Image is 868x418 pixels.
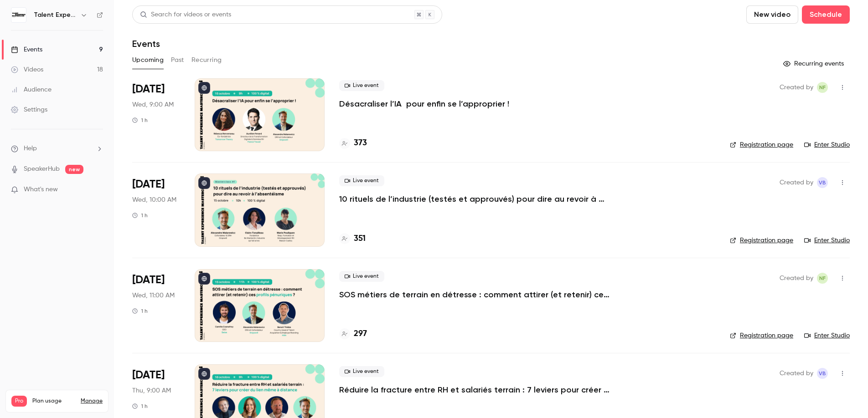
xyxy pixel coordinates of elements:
[11,8,26,22] img: Talent Experience Masterclass
[11,85,52,94] div: Audience
[132,368,165,382] span: [DATE]
[132,269,180,342] div: Oct 15 Wed, 11:00 AM (Europe/Paris)
[339,98,509,109] a: Désacraliser l’IA pour enfin se l’approprier !
[132,53,164,67] button: Upcoming
[32,398,75,405] span: Plan usage
[24,144,37,153] span: Help
[132,307,148,315] div: 1 h
[132,195,176,204] span: Wed, 10:00 AM
[339,271,384,282] span: Live event
[730,140,793,149] a: Registration page
[746,5,798,24] button: New video
[780,273,813,284] span: Created by
[132,291,175,300] span: Wed, 11:00 AM
[24,164,60,174] a: SpeakerHub
[804,236,850,245] a: Enter Studio
[339,289,613,300] a: SOS métiers de terrain en détresse : comment attirer (et retenir) ces profils pénuriques ?
[339,194,613,204] a: 10 rituels de l’industrie (testés et approuvés) pour dire au revoir à l’absentéisme
[132,100,174,109] span: Wed, 9:00 AM
[819,368,826,379] span: VB
[132,386,171,395] span: Thu, 9:00 AM
[802,5,850,24] button: Schedule
[780,177,813,188] span: Created by
[804,140,850,149] a: Enter Studio
[132,403,148,410] div: 1 h
[92,186,103,194] iframe: Noticeable Trigger
[819,273,826,284] span: NF
[339,175,384,186] span: Live event
[81,398,103,405] a: Manage
[817,177,828,188] span: Victoire Baba
[339,328,367,340] a: 297
[132,273,165,287] span: [DATE]
[339,366,384,377] span: Live event
[817,82,828,93] span: Noémie Forcella
[339,233,366,245] a: 351
[354,328,367,340] h4: 297
[339,384,613,395] a: Réduire la fracture entre RH et salariés terrain : 7 leviers pour créer du lien même à distance
[132,82,165,97] span: [DATE]
[339,137,367,149] a: 373
[65,165,83,174] span: new
[34,10,77,20] h6: Talent Experience Masterclass
[191,53,222,67] button: Recurring
[11,105,47,114] div: Settings
[730,236,793,245] a: Registration page
[779,56,850,71] button: Recurring events
[11,45,42,54] div: Events
[132,173,180,246] div: Oct 15 Wed, 10:00 AM (Europe/Paris)
[780,82,813,93] span: Created by
[11,396,27,407] span: Pro
[132,177,165,192] span: [DATE]
[339,80,384,91] span: Live event
[804,331,850,340] a: Enter Studio
[354,233,366,245] h4: 351
[132,38,160,49] h1: Events
[819,82,826,93] span: NF
[730,331,793,340] a: Registration page
[24,185,58,194] span: What's new
[140,10,231,20] div: Search for videos or events
[11,144,103,153] li: help-dropdown-opener
[11,65,43,74] div: Videos
[780,368,813,379] span: Created by
[132,117,148,124] div: 1 h
[819,177,826,188] span: VB
[354,137,367,149] h4: 373
[132,212,148,219] div: 1 h
[817,368,828,379] span: Victoire Baba
[171,53,184,67] button: Past
[132,78,180,151] div: Oct 15 Wed, 9:00 AM (Europe/Paris)
[817,273,828,284] span: Noémie Forcella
